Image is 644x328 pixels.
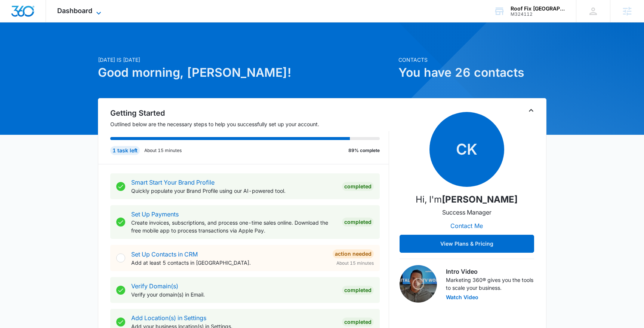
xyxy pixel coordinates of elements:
div: Completed [342,218,374,227]
h1: You have 26 contacts [398,64,546,82]
button: Toggle Collapse [527,106,536,115]
p: 89% complete [348,147,380,154]
p: Add at least 5 contacts in [GEOGRAPHIC_DATA]. [131,259,327,267]
a: Set Up Contacts in CRM [131,250,198,258]
div: Action Needed [333,249,374,258]
button: View Plans & Pricing [400,235,534,253]
button: Watch Video [446,295,478,300]
h1: Good morning, [PERSON_NAME]! [98,64,394,82]
div: Completed [342,318,374,327]
p: About 15 minutes [144,147,182,154]
p: [DATE] is [DATE] [98,56,394,64]
span: Dashboard [57,7,92,15]
img: Intro Video [400,265,437,303]
div: Completed [342,182,374,191]
a: Smart Start Your Brand Profile [131,179,215,186]
div: Completed [342,286,374,295]
p: Outlined below are the necessary steps to help you successfully set up your account. [110,120,389,128]
p: Marketing 360® gives you the tools to scale your business. [446,276,534,292]
p: Quickly populate your Brand Profile using our AI-powered tool. [131,187,336,195]
p: Hi, I'm [416,193,518,206]
button: Contact Me [443,217,490,235]
p: Contacts [398,56,546,64]
h2: Getting Started [110,107,389,119]
h3: Intro Video [446,267,534,276]
a: Add Location(s) in Settings [131,314,206,322]
a: Verify Domain(s) [131,282,178,290]
span: CK [429,112,504,187]
strong: [PERSON_NAME] [442,194,518,205]
p: Success Manager [442,208,492,217]
p: Verify your domain(s) in Email. [131,291,336,298]
div: account name [511,6,565,12]
p: Create invoices, subscriptions, and process one-time sales online. Download the free mobile app t... [131,219,336,234]
div: account id [511,12,565,17]
span: About 15 minutes [336,260,374,267]
div: 1 task left [110,146,140,155]
a: Set Up Payments [131,210,179,218]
